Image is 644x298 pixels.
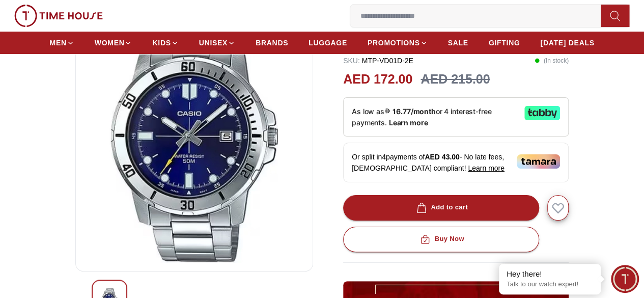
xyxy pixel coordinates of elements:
[611,265,639,293] div: Chat Widget
[421,70,490,89] h3: AED 215.00
[507,269,593,279] div: Hey there!
[343,57,360,65] span: SKU :
[84,18,304,263] img: CASIO Men's Analog Blue Dial Watch - MTP-VD01D-2E
[343,143,569,182] div: Or split in 4 payments of - No late fees, [DEMOGRAPHIC_DATA] compliant!
[256,38,288,48] span: BRANDS
[489,34,520,52] a: GIFTING
[343,195,539,221] button: Add to cart
[535,56,569,66] p: ( In stock )
[343,70,412,89] h2: AED 172.00
[95,34,132,52] a: WOMEN
[152,34,178,52] a: KIDS
[95,38,125,48] span: WOMEN
[14,5,103,27] img: ...
[540,34,594,52] a: [DATE] DEALS
[489,38,520,48] span: GIFTING
[368,34,428,52] a: PROMOTIONS
[517,154,560,169] img: Tamara
[309,34,347,52] a: LUGGAGE
[343,227,539,252] button: Buy Now
[50,38,67,48] span: MEN
[50,34,74,52] a: MEN
[368,38,420,48] span: PROMOTIONS
[152,38,171,48] span: KIDS
[414,202,468,213] div: Add to cart
[199,38,228,48] span: UNISEX
[540,38,594,48] span: [DATE] DEALS
[448,34,468,52] a: SALE
[468,164,505,172] span: Learn more
[256,34,288,52] a: BRANDS
[507,280,593,289] p: Talk to our watch expert!
[309,38,347,48] span: LUGGAGE
[418,233,464,245] div: Buy Now
[448,38,468,48] span: SALE
[199,34,235,52] a: UNISEX
[343,56,413,66] p: MTP-VD01D-2E
[425,153,459,161] span: AED 43.00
